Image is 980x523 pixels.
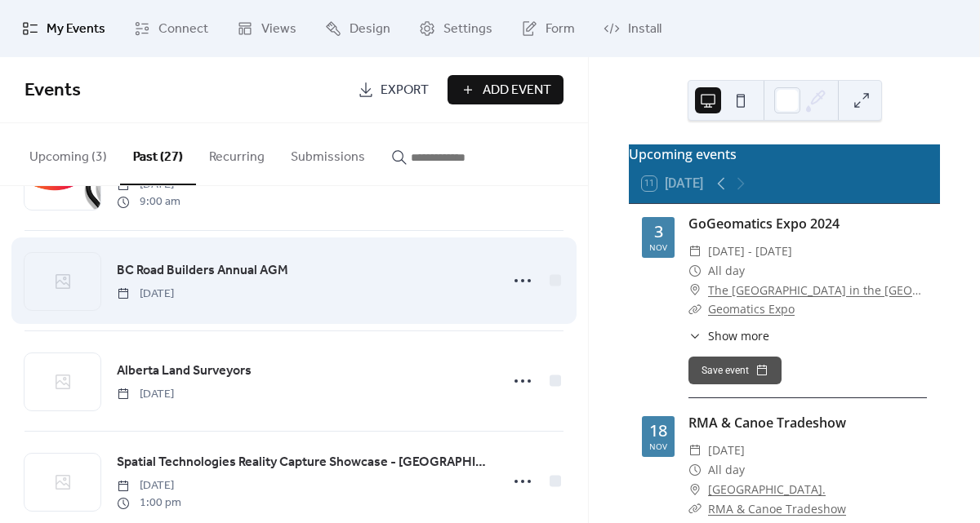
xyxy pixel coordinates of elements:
span: Show more [708,327,769,344]
span: Settings [443,20,492,39]
span: [DATE] [708,441,745,460]
button: Upcoming (3) [16,123,120,184]
span: [DATE] [117,286,174,303]
div: 3 [654,224,663,240]
button: Submissions [278,123,378,184]
a: RMA & Canoe Tradeshow [688,414,846,432]
div: Upcoming events [629,144,940,164]
div: Nov [649,442,667,450]
div: ​ [688,460,702,480]
div: ​ [688,261,702,281]
span: Design [350,20,390,39]
a: BC Road Builders Annual AGM [117,260,288,281]
div: ​ [688,242,702,261]
div: ​ [688,441,702,460]
a: Settings [407,7,505,51]
a: My Events [10,7,118,51]
span: Export [381,81,429,100]
a: Design [313,7,403,51]
div: Nov [649,243,667,251]
a: RMA & Canoe Tradeshow [708,501,846,516]
div: 18 [649,423,667,439]
button: Past (27) [120,123,196,185]
div: ​ [688,327,702,344]
div: ​ [688,299,702,319]
span: BC Road Builders Annual AGM [117,261,288,281]
span: My Events [47,20,105,39]
a: [GEOGRAPHIC_DATA]. [708,480,826,499]
span: [DATE] [117,386,174,403]
a: Export [345,75,441,104]
span: 9:00 am [117,193,180,211]
span: Views [261,20,296,39]
span: Alberta Land Surveyors [117,361,252,381]
a: The [GEOGRAPHIC_DATA] in the [GEOGRAPHIC_DATA] [708,281,927,300]
span: Spatial Technologies Reality Capture Showcase - [GEOGRAPHIC_DATA] [117,453,490,472]
span: 1:00 pm [117,494,181,512]
span: Events [24,73,81,109]
a: GoGeomatics Expo 2024 [688,215,840,233]
button: Recurring [196,123,278,184]
button: Save event [688,357,782,384]
span: Install [628,20,661,39]
div: ​ [688,281,702,300]
a: Form [509,7,587,51]
span: Connect [158,20,208,39]
a: Connect [122,7,220,51]
a: Views [225,7,309,51]
a: Install [591,7,674,51]
span: All day [708,261,745,281]
button: Add Event [448,75,563,104]
span: Form [546,20,575,39]
span: [DATE] - [DATE] [708,242,792,261]
span: Add Event [483,81,551,100]
div: ​ [688,480,702,499]
button: ​Show more [688,327,769,344]
a: Geomatics Expo [708,301,795,317]
a: Alberta Land Surveyors [117,361,252,382]
a: Spatial Technologies Reality Capture Showcase - [GEOGRAPHIC_DATA] [117,452,490,473]
div: ​ [688,499,702,519]
span: [DATE] [117,477,181,494]
span: All day [708,460,745,480]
